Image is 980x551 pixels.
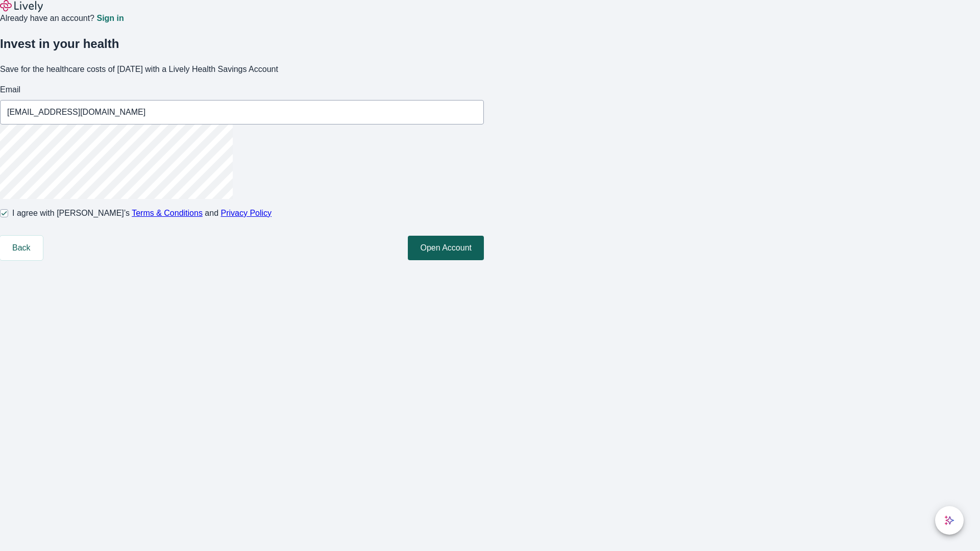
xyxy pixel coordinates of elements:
svg: Lively AI Assistant [944,515,954,525]
button: chat [935,506,964,535]
span: I agree with [PERSON_NAME]’s and [12,207,272,219]
button: Open Account [408,236,484,260]
a: Terms & Conditions [132,209,203,217]
a: Sign in [96,14,124,22]
a: Privacy Policy [221,209,272,217]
